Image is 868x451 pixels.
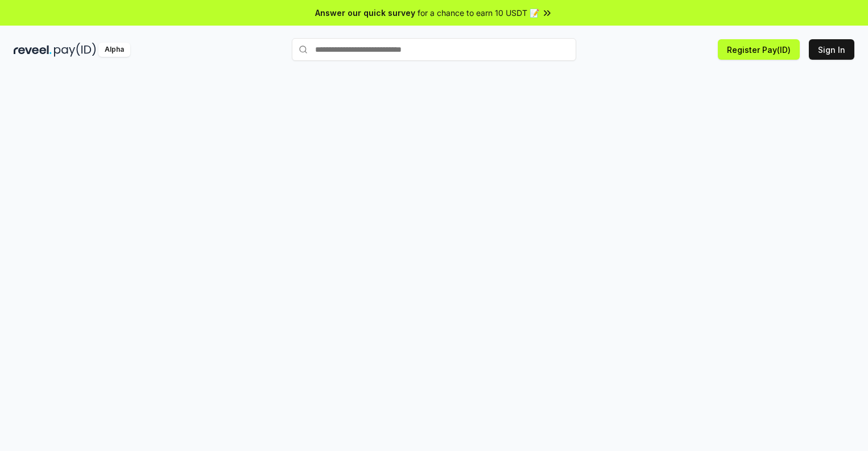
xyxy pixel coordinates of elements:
[14,43,52,57] img: reveel_dark
[418,7,539,19] span: for a chance to earn 10 USDT 📝
[809,39,854,60] button: Sign In
[54,43,96,57] img: pay_id
[315,7,415,19] span: Answer our quick survey
[718,39,800,60] button: Register Pay(ID)
[98,43,130,57] div: Alpha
